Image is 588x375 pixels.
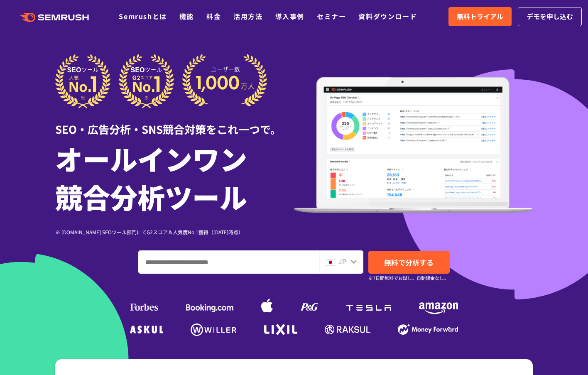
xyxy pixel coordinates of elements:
input: ドメイン、キーワードまたはURLを入力してください [139,251,318,273]
a: 導入事例 [275,11,304,21]
a: デモを申し込む [518,7,582,26]
a: 料金 [206,11,221,21]
a: Semrushとは [119,11,167,21]
a: 無料トライアル [448,7,512,26]
span: デモを申し込む [527,11,573,22]
a: 無料で分析する [368,251,450,274]
h1: オールインワン 競合分析ツール [55,139,294,216]
a: 機能 [179,11,194,21]
div: SEO・広告分析・SNS競合対策をこれ一つで。 [55,108,294,137]
span: JP [338,256,346,266]
span: 無料で分析する [384,257,434,267]
a: 活用方法 [233,11,262,21]
span: 無料トライアル [457,11,503,22]
a: セミナー [317,11,346,21]
small: ※7日間無料でお試し。自動課金なし。 [368,274,448,282]
a: 資料ダウンロード [358,11,417,21]
div: ※ [DOMAIN_NAME] SEOツール部門にてG2スコア＆人気度No.1獲得（[DATE]時点） [55,228,294,236]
